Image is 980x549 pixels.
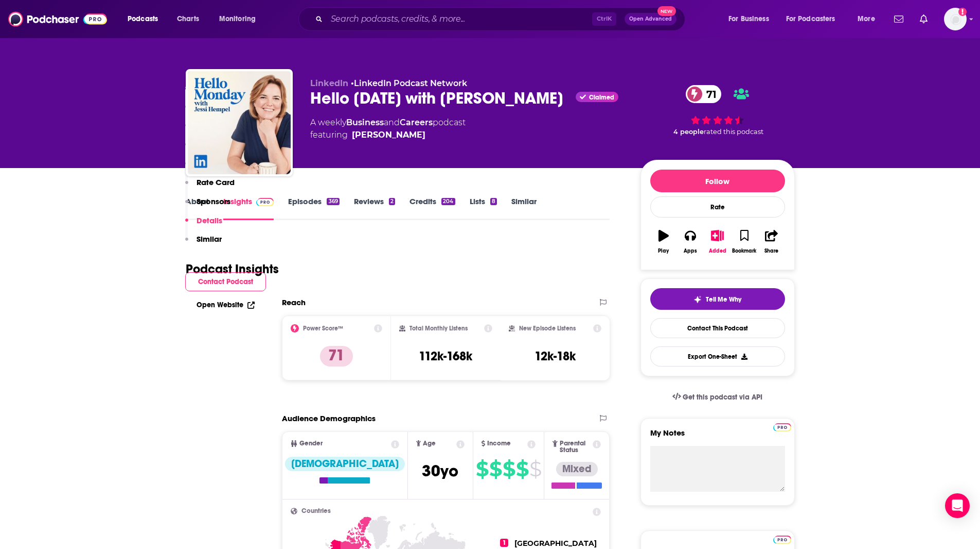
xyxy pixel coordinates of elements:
[197,215,222,225] p: Details
[197,234,222,244] p: Similar
[327,198,339,205] div: 369
[514,539,597,548] span: [GEOGRAPHIC_DATA]
[529,461,541,477] span: $
[470,196,497,220] a: Lists8
[310,78,348,88] span: LinkedIn
[185,234,222,253] button: Similar
[650,170,785,192] button: Follow
[197,301,255,309] a: Open Website
[354,196,395,220] a: Reviews2
[945,493,970,518] div: Open Intercom Messenger
[219,12,256,26] span: Monitoring
[308,7,695,31] div: Search podcasts, credits, & more...
[490,198,497,205] div: 8
[732,248,756,254] div: Bookmark
[704,223,730,260] button: Added
[693,295,702,304] img: tell me why sparkle
[476,461,488,477] span: $
[299,440,323,447] span: Gender
[706,295,741,304] span: Tell Me Why
[664,385,771,410] a: Get this podcast via API
[658,248,669,254] div: Play
[288,196,339,220] a: Episodes369
[657,6,676,16] span: New
[944,8,967,30] button: Show profile menu
[409,196,455,220] a: Credits204
[419,348,472,364] h3: 112k-168k
[389,198,395,205] div: 2
[731,223,758,260] button: Bookmark
[764,248,778,254] div: Share
[185,196,230,215] button: Sponsors
[310,129,466,141] span: featuring
[629,16,672,22] span: Open Advanced
[516,461,528,477] span: $
[310,117,466,141] div: A weekly podcast
[677,223,704,260] button: Apps
[773,536,791,544] img: Podchaser Pro
[423,440,436,447] span: Age
[944,8,967,30] img: User Profile
[721,11,782,27] button: open menu
[650,318,785,338] a: Contact This Podcast
[487,440,511,447] span: Income
[170,11,205,27] a: Charts
[352,129,425,141] div: [PERSON_NAME]
[409,325,468,332] h2: Total Monthly Listens
[890,10,907,28] a: Show notifications dropdown
[640,78,795,142] div: 71 4 peoplerated this podcast
[346,118,384,127] a: Business
[441,198,455,205] div: 204
[684,248,697,254] div: Apps
[282,413,376,423] h2: Audience Demographics
[683,393,762,402] span: Get this podcast via API
[303,325,343,332] h2: Power Score™
[944,8,967,30] span: Logged in as AtriaBooks
[301,508,331,514] span: Countries
[958,8,967,16] svg: Add a profile image
[285,457,405,471] div: [DEMOGRAPHIC_DATA]
[511,196,537,220] a: Similar
[709,248,726,254] div: Added
[773,422,791,431] a: Pro website
[188,71,291,174] img: Hello Monday with Jessi Hempel
[519,325,576,332] h2: New Episode Listens
[534,348,576,364] h3: 12k-18k
[779,11,850,27] button: open menu
[282,297,306,307] h2: Reach
[650,428,785,446] label: My Notes
[650,223,677,260] button: Play
[128,12,158,26] span: Podcasts
[850,11,888,27] button: open menu
[197,196,230,206] p: Sponsors
[858,12,875,26] span: More
[916,10,932,28] a: Show notifications dropdown
[650,196,785,218] div: Rate
[560,440,591,454] span: Parental Status
[556,462,598,476] div: Mixed
[8,9,107,29] img: Podchaser - Follow, Share and Rate Podcasts
[384,118,400,127] span: and
[400,118,433,127] a: Careers
[696,85,722,103] span: 71
[773,534,791,544] a: Pro website
[625,13,676,25] button: Open AdvancedNew
[704,128,763,136] span: rated this podcast
[592,12,616,26] span: Ctrl K
[673,128,704,136] span: 4 people
[503,461,515,477] span: $
[786,12,835,26] span: For Podcasters
[650,288,785,310] button: tell me why sparkleTell Me Why
[185,272,266,291] button: Contact Podcast
[177,12,199,26] span: Charts
[327,11,592,27] input: Search podcasts, credits, & more...
[185,215,222,235] button: Details
[351,78,467,88] span: •
[422,461,458,481] span: 30 yo
[650,346,785,367] button: Export One-Sheet
[500,539,508,547] span: 1
[758,223,785,260] button: Share
[354,78,467,88] a: LinkedIn Podcast Network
